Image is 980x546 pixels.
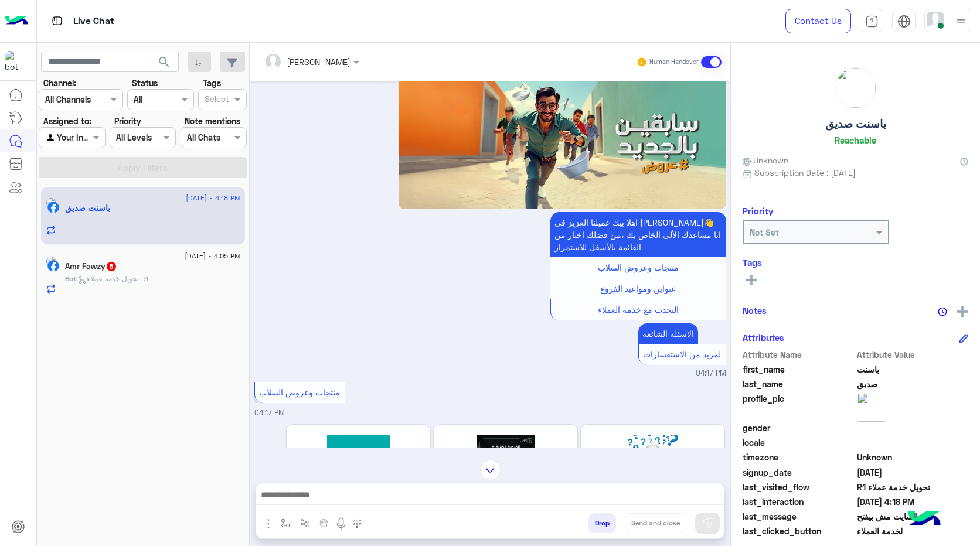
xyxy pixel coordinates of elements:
img: Facebook [47,260,59,272]
div: Select [203,93,229,108]
span: التحدث مع خدمة العملاء [598,305,679,315]
small: Human Handover [649,57,699,67]
img: profile [954,14,968,29]
span: منتجات وعروض السلاب [598,262,679,272]
button: create order [315,513,334,533]
span: last_clicked_button [743,525,855,537]
button: Apply Filters [39,157,247,178]
button: select flow [276,513,295,533]
img: picture [836,68,876,108]
span: search [157,55,171,69]
span: 2025-08-15T13:17:04.691Z [857,466,969,479]
span: 2025-08-15T13:18:42.218Z [857,496,969,508]
a: tab [860,9,883,33]
span: [DATE] - 4:05 PM [185,251,240,261]
img: select flow [281,518,290,528]
span: Subscription Date : [DATE] [754,166,856,179]
span: [DATE] - 4:18 PM [186,193,240,203]
button: search [150,52,179,77]
img: create order [319,518,329,528]
img: userImage [927,12,944,28]
img: send attachment [261,517,275,531]
h6: Tags [743,257,968,268]
img: 2LPZhNin2KgucG5n.png [297,435,420,494]
h5: باسنت صديق [825,117,886,131]
span: 04:17 PM [696,368,726,379]
span: first_name [743,363,855,376]
img: send voice note [334,517,348,531]
h6: Attributes [743,332,784,343]
img: NTAwMDkzNzAyXzEwMTYxNzMzNTczMjM1ODdfNDQyNDUxNjE4MDYzOTMxNDUzNV9uLmpwZw%3D%3D.jpg [444,435,567,494]
span: باسنت [857,363,969,376]
label: Status [132,77,158,89]
img: tab [897,15,911,28]
span: منتجات وعروض السلاب [259,387,340,397]
img: scroll [480,460,501,480]
span: Attribute Name [743,349,855,361]
label: Priority [114,115,141,127]
span: locale [743,436,855,449]
img: add [957,306,968,317]
span: 04:17 PM [254,408,285,417]
img: picture [46,197,56,208]
h6: Priority [743,206,773,216]
label: Channel: [43,77,76,89]
img: picture [46,256,56,267]
img: Trigger scenario [300,518,309,528]
p: Live Chat [73,13,114,29]
label: Assigned to: [43,115,91,127]
span: 5 [107,262,116,271]
span: السايت مش بيفتح [857,510,969,523]
span: لمزيد من الاستفسارات [643,349,721,359]
span: null [857,436,969,449]
span: Unknown [743,154,788,166]
img: Facebook [47,202,59,213]
span: صديق [857,378,969,390]
h6: Notes [743,305,767,316]
span: gender [743,422,855,434]
span: null [857,422,969,434]
span: last_interaction [743,496,855,508]
h5: Amr Fawzy [65,261,117,271]
span: : تحويل خدمة عملاء R1 [76,274,148,283]
img: Logo [5,9,28,33]
h6: Reachable [835,135,876,145]
span: last_visited_flow [743,481,855,493]
button: Trigger scenario [295,513,315,533]
span: لخدمة العملاء [857,525,969,537]
h5: باسنت صديق [65,203,110,213]
span: signup_date [743,466,855,479]
p: 15/8/2025, 4:17 PM [550,212,726,257]
img: send message [702,517,713,529]
span: timezone [743,451,855,463]
span: Bot [65,274,76,283]
a: Contact Us [785,9,851,33]
button: Drop [588,513,616,533]
img: 2LTYp9im2LnYqSDYs9mE2KfYqC5wbmc%3D.png [591,435,714,494]
img: 322208621163248 [5,51,26,72]
span: last_name [743,378,855,390]
label: Tags [203,77,221,89]
img: hulul-logo.png [904,499,945,540]
button: Send and close [625,513,686,533]
span: Attribute Value [857,349,969,361]
span: last_message [743,510,855,523]
span: profile_pic [743,393,855,419]
p: 15/8/2025, 4:17 PM [638,323,698,344]
img: tab [50,13,64,28]
img: YjlhZTUyZTYtYjM5OS00MzkwLTlhZDMtMjU1MTIzM2U3MmFjLmpwZw%3D%3D.jpg [399,67,726,209]
span: Unknown [857,451,969,463]
img: picture [857,393,886,422]
img: make a call [352,519,362,528]
span: عنواين ومواعيد الفروع [600,284,676,294]
img: tab [865,15,879,28]
img: notes [938,307,947,316]
label: Note mentions [185,115,240,127]
span: تحويل خدمة عملاء R1 [857,481,969,493]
